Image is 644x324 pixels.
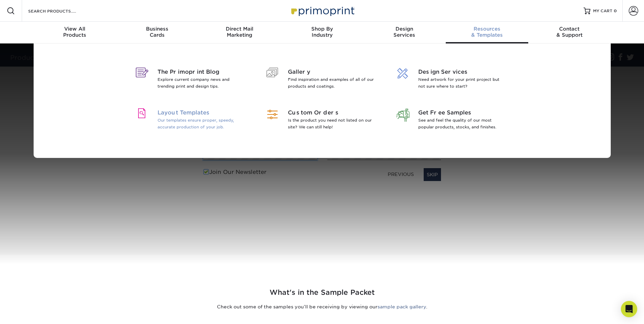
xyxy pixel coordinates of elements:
[621,301,637,317] div: Open Intercom Messenger
[392,60,513,101] a: Design Services Need artwork for your print project but not sure where to start?
[418,117,506,130] p: See and feel the quality of our most popular products, stocks, and finishes.
[363,22,446,43] a: DesignServices
[158,76,245,90] p: Explore current company news and trending print and design tips.
[124,303,521,310] p: Check out some of the samples you’ll be receiving by viewing our .
[116,26,198,32] span: Business
[198,22,281,43] a: Direct MailMarketing
[34,26,116,32] span: View All
[116,26,198,38] div: Cards
[528,26,611,38] div: & Support
[593,8,612,14] span: MY CART
[288,109,376,117] span: Custom Orders
[418,109,506,117] span: Get Free Samples
[446,22,528,43] a: Resources& Templates
[418,68,506,76] span: Design Services
[614,8,617,13] span: 0
[198,26,281,32] span: Direct Mail
[281,26,363,38] div: Industry
[378,304,426,309] a: sample pack gallery
[34,26,116,38] div: Products
[158,68,245,76] span: The Primoprint Blog
[262,60,382,101] a: Gallery Find inspiration and examples of all of our products and coatings.
[288,68,376,76] span: Gallery
[528,26,611,32] span: Contact
[528,22,611,43] a: Contact& Support
[288,117,376,130] p: Is the product you need not listed on our site? We can still help!
[288,3,356,18] img: Primoprint
[281,22,363,43] a: Shop ByIndustry
[158,117,245,130] p: Our templates ensure proper, speedy, accurate production of your job.
[363,26,446,32] span: Design
[262,101,382,141] a: Custom Orders Is the product you need not listed on our site? We can still help!
[363,26,446,38] div: Services
[116,22,198,43] a: BusinessCards
[418,76,506,90] p: Need artwork for your print project but not sure where to start?
[446,26,528,32] span: Resources
[34,22,116,43] a: View AllProducts
[288,76,376,90] p: Find inspiration and examples of all of our products and coatings.
[27,7,94,15] input: SEARCH PRODUCTS.....
[124,287,521,298] h2: What's in the Sample Packet
[158,109,245,117] span: Layout Templates
[281,26,363,32] span: Shop By
[392,101,513,141] a: Get Free Samples See and feel the quality of our most popular products, stocks, and finishes.
[132,101,252,141] a: Layout Templates Our templates ensure proper, speedy, accurate production of your job.
[198,26,281,38] div: Marketing
[446,26,528,38] div: & Templates
[132,60,252,101] a: The Primoprint Blog Explore current company news and trending print and design tips.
